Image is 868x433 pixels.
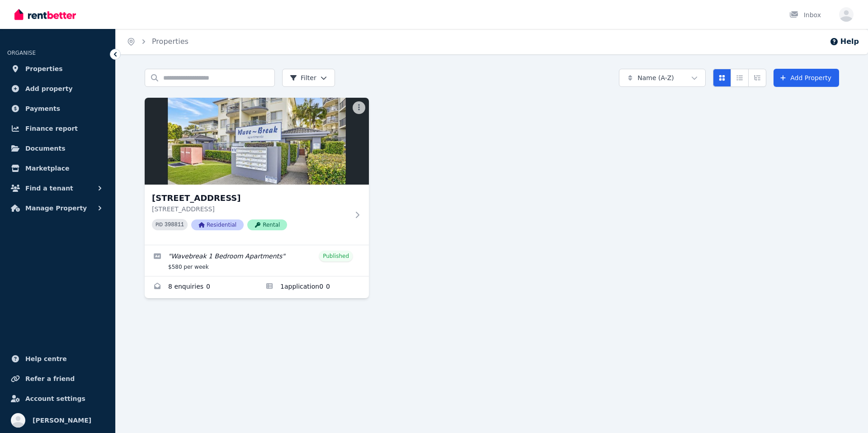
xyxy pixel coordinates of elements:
[7,350,108,368] a: Help centre
[25,183,73,194] span: Find a tenant
[33,415,91,426] span: [PERSON_NAME]
[152,192,349,205] h3: [STREET_ADDRESS]
[774,69,839,87] a: Add Property
[145,98,369,185] img: 23/416 Marine Parade, Biggera Waters
[145,98,369,245] a: 23/416 Marine Parade, Biggera Waters[STREET_ADDRESS][STREET_ADDRESS]PID 398811ResidentialRental
[191,219,244,230] span: Residential
[830,36,859,47] button: Help
[165,222,184,228] code: 398811
[7,390,108,408] a: Account settings
[637,73,674,82] span: Name (A-Z)
[25,63,63,74] span: Properties
[7,119,108,138] a: Finance report
[713,69,766,87] div: View options
[7,80,108,98] a: Add property
[290,73,316,82] span: Filter
[7,60,108,78] a: Properties
[7,139,108,157] a: Documents
[25,103,60,114] span: Payments
[156,222,163,227] small: PID
[25,393,85,404] span: Account settings
[116,29,199,54] nav: Breadcrumb
[7,179,108,197] button: Find a tenant
[145,245,369,276] a: Edit listing: Wavebreak 1 Bedroom Apartments
[7,370,108,388] a: Refer a friend
[713,69,731,87] button: Card view
[731,69,749,87] button: Compact list view
[7,50,36,56] span: ORGANISE
[748,69,766,87] button: Expanded list view
[619,69,706,87] button: Name (A-Z)
[282,69,335,87] button: Filter
[152,37,189,46] a: Properties
[257,276,369,298] a: Applications for 23/416 Marine Parade, Biggera Waters
[25,373,75,384] span: Refer a friend
[353,101,365,114] button: More options
[152,205,349,214] p: [STREET_ADDRESS]
[7,100,108,118] a: Payments
[145,276,257,298] a: Enquiries for 23/416 Marine Parade, Biggera Waters
[14,8,76,21] img: RentBetter
[25,353,67,364] span: Help centre
[25,83,73,94] span: Add property
[7,159,108,177] a: Marketplace
[7,199,108,217] button: Manage Property
[25,143,66,154] span: Documents
[789,10,821,19] div: Inbox
[25,203,87,214] span: Manage Property
[247,219,287,230] span: Rental
[25,163,69,174] span: Marketplace
[25,123,78,134] span: Finance report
